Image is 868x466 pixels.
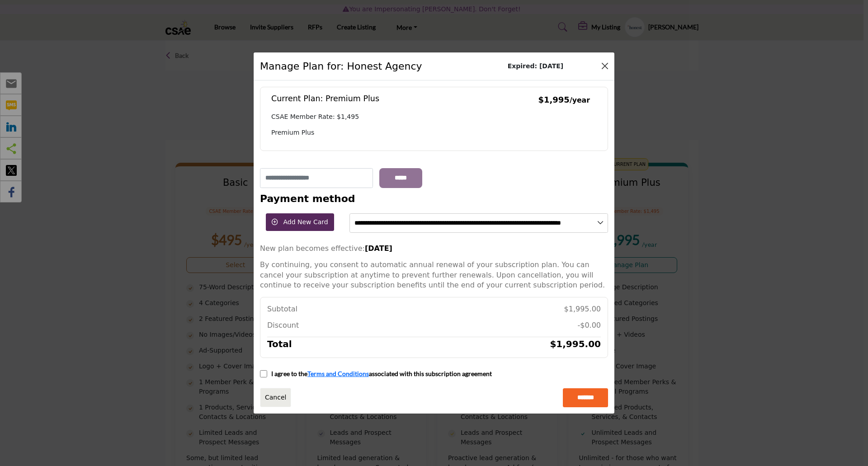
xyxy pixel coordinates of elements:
[267,320,299,330] p: Discount
[564,304,601,314] p: $1,995.00
[267,337,292,351] h5: Total
[570,96,590,104] small: /year
[271,369,492,378] p: I agree to the associated with this subscription agreement
[508,61,564,71] b: Expired: [DATE]
[260,59,422,74] h1: Manage Plan for: Honest Agency
[538,94,590,106] p: $1,995
[266,213,334,231] button: Add New Card
[271,94,379,104] h5: Current Plan: Premium Plus
[267,304,297,314] p: Subtotal
[307,370,369,377] a: Terms and Conditions
[283,218,328,226] span: Add New Card
[260,244,608,254] p: New plan becomes effective:
[577,320,601,330] p: -$0.00
[271,112,597,122] p: CSAE Member Rate: $1,495
[260,191,355,206] h3: Payment method
[260,388,291,407] a: Close
[271,128,314,137] p: Premium Plus
[260,260,608,290] p: By continuing, you consent to automatic annual renewal of your subscription plan. You can cancel ...
[599,60,611,72] button: Close
[550,337,601,351] h5: $1,995.00
[365,244,392,253] strong: [DATE]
